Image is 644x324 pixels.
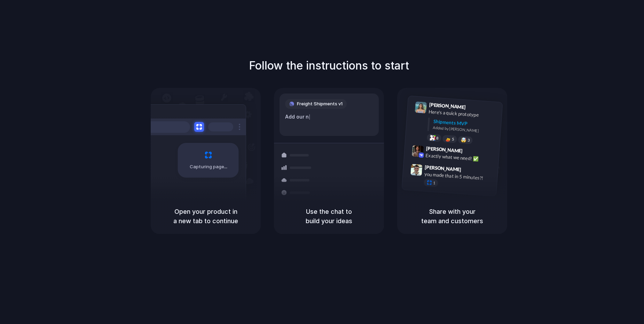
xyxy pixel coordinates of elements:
div: Add our n [285,113,373,121]
span: [PERSON_NAME] [426,145,463,155]
div: you made that in 5 minutes?! [424,171,494,183]
div: 🤯 [461,138,467,143]
span: 1 [433,181,435,185]
span: [PERSON_NAME] [429,101,466,111]
span: | [309,114,311,120]
span: Capturing page [190,163,228,170]
span: [PERSON_NAME] [425,163,462,173]
span: 9:42 AM [465,148,479,156]
div: Exactly what we need! ✅ [425,152,495,164]
span: 9:41 AM [468,104,482,113]
h5: Share with your team and customers [406,207,499,226]
h1: Follow the instructions to start [249,57,409,74]
div: Here's a quick prototype [429,108,498,120]
h5: Use the chat to build your ideas [282,207,376,226]
div: Added by [PERSON_NAME] [433,125,497,135]
h5: Open your product in a new tab to continue [159,207,252,226]
span: 5 [452,137,454,141]
span: 9:47 AM [463,167,478,175]
span: 3 [468,138,470,142]
div: Shipments MVP [433,118,497,129]
span: Freight Shipments v1 [297,100,343,107]
span: 8 [436,136,439,140]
